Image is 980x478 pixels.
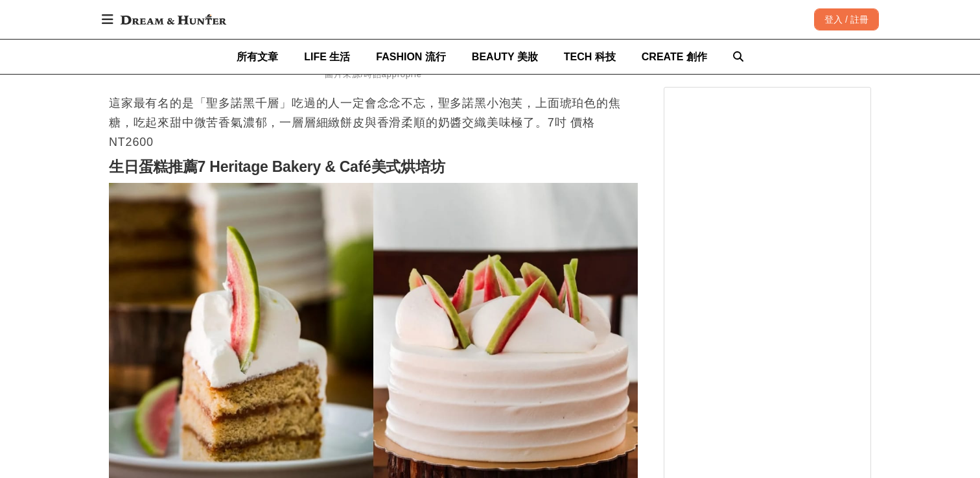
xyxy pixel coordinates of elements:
span: 所有文章 [237,51,278,62]
a: BEAUTY 美妝 [472,40,538,74]
div: 登入 / 註冊 [814,8,879,30]
strong: 生日蛋糕推薦7 Heritage Bakery & Café美式烘培坊 [109,158,445,175]
a: 所有文章 [237,40,278,74]
a: TECH 科技 [564,40,616,74]
span: TECH 科技 [564,51,616,62]
a: FASHION 流行 [376,40,446,74]
a: CREATE 創作 [642,40,707,74]
a: LIFE 生活 [304,40,350,74]
span: LIFE 生活 [304,51,350,62]
span: BEAUTY 美妝 [472,51,538,62]
span: FASHION 流行 [376,51,446,62]
p: 這家最有名的是「聖多諾黑千層」吃過的人一定會念念不忘，聖多諾黑小泡芙，上面琥珀色的焦糖，吃起來甜中微苦香氣濃郁，一層層細緻餅皮與香滑柔順的奶醬交織美味極了。7吋 價格NT2600 [109,93,638,152]
img: Dream & Hunter [114,8,233,31]
span: 圖片來源/時飴approprié [325,69,421,79]
span: CREATE 創作 [642,51,707,62]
